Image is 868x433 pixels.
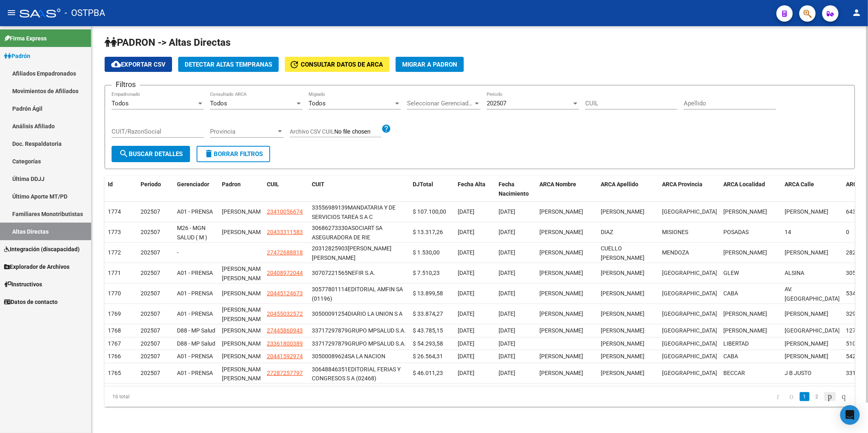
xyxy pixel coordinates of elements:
[846,370,856,376] span: 331
[312,326,348,335] div: 33717297879
[785,327,840,334] span: RIOBAMBA
[723,353,738,359] span: CABA
[723,270,739,276] span: GLEW
[402,61,457,68] span: Migrar a Padron
[785,181,814,187] span: ARCA Calle
[309,100,326,107] span: Todos
[536,176,597,203] datatable-header-cell: ARCA Nombre
[601,327,644,334] span: VALLEJOS
[210,128,276,135] span: Provincia
[785,370,812,376] span: J B JUSTO
[185,61,272,68] span: Detectar Altas Tempranas
[662,181,702,187] span: ARCA Provincia
[662,208,717,215] span: BUENOS AIRES
[662,310,717,317] span: BUENOS AIRES
[112,146,190,162] button: Buscar Detalles
[723,208,767,215] span: GONZALEZ CATAN
[454,176,495,203] datatable-header-cell: Fecha Alta
[396,57,464,72] button: Migrar a Padron
[785,270,804,276] span: ALSINA
[312,244,406,261] div: [PERSON_NAME] [PERSON_NAME]
[846,290,856,297] span: 534
[204,150,263,158] span: Borrar Filtros
[105,386,253,407] div: 16 total
[177,270,213,276] span: A01 - PRENSA
[785,353,828,359] span: CULLEN
[267,208,303,215] span: 23410056674
[4,34,47,43] span: Firma Express
[723,181,765,187] span: ARCA Localidad
[334,128,381,136] input: Archivo CSV CUIL
[601,229,613,235] span: DIAZ
[4,297,58,306] span: Datos de contacto
[838,392,850,401] a: go to last page
[119,150,183,158] span: Buscar Detalles
[197,146,270,162] button: Borrar Filtros
[141,229,160,235] span: 202507
[4,262,69,271] span: Explorador de Archivos
[773,392,783,401] a: go to first page
[487,100,506,107] span: 202507
[413,181,433,187] span: DJTotal
[177,370,213,376] span: A01 - PRENSA
[601,310,644,317] span: CESPEDES
[312,309,348,319] div: 30500091254
[539,370,583,376] span: MARIA BELEN
[105,176,137,203] datatable-header-cell: Id
[413,352,451,361] div: $ 26.564,31
[177,225,207,241] span: M26 - MGN SALUD ( M )
[105,37,230,48] span: PADRON -> Altas Directas
[852,8,861,18] mat-icon: person
[7,8,16,18] mat-icon: menu
[141,208,160,215] span: 202507
[312,326,406,335] div: GRUPO MPSALUD S.A.
[659,176,720,203] datatable-header-cell: ARCA Provincia
[846,353,859,359] span: 5422
[662,249,689,256] span: MENDOZA
[137,176,174,203] datatable-header-cell: Periodo
[108,249,121,256] span: 1772
[812,392,822,401] a: 2
[204,149,214,158] mat-icon: delete
[723,327,767,334] span: FLORENCIO VARELA
[267,229,303,235] span: 20433311583
[222,340,266,347] span: [PERSON_NAME]
[601,340,644,347] span: CORREA ANGEL ADRIAN
[285,57,389,72] button: Consultar datos de ARCA
[458,353,474,359] span: [DATE]
[141,290,160,297] span: 202507
[65,4,105,22] span: - OSTPBA
[601,181,638,187] span: ARCA Apellido
[219,176,264,203] datatable-header-cell: Padron
[499,340,515,347] span: [DATE]
[413,228,451,237] div: $ 13.317,26
[312,181,324,187] span: CUIT
[108,229,121,235] span: 1773
[177,249,179,256] span: -
[786,392,797,401] a: go to previous page
[108,181,113,187] span: Id
[267,340,303,347] span: 23361800389
[785,229,791,235] span: 14
[723,340,749,347] span: LIBERTAD
[781,176,843,203] datatable-header-cell: ARCA Calle
[177,208,213,215] span: A01 - PRENSA
[210,100,227,107] span: Todos
[141,270,160,276] span: 202507
[108,340,121,347] span: 1767
[177,340,215,347] span: D88 - MP Salud
[141,310,160,317] span: 202507
[662,229,688,235] span: MISIONES
[499,290,515,297] span: [DATE]
[312,285,406,302] div: EDITORIAL AMFIN SA (01196)
[312,352,348,361] div: 30500089624
[4,51,30,60] span: Padrón
[601,270,644,276] span: POLLIO
[178,57,279,72] button: Detectar Altas Tempranas
[413,289,451,298] div: $ 13.899,58
[601,290,644,297] span: SASSON
[723,310,767,317] span: RAFAEL CALZADA
[846,310,859,317] span: 3298
[264,176,309,203] datatable-header-cell: CUIL
[413,248,451,257] div: $ 1.530,00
